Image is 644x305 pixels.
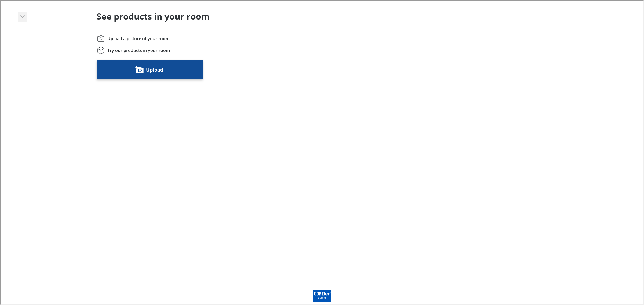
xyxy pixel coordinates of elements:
[96,59,202,79] button: Upload a picture of your room
[17,12,27,21] button: Exit visualizer
[107,35,169,41] span: Upload a picture of your room
[96,34,202,54] ol: Instructions
[145,65,163,73] label: Upload
[107,47,169,53] span: Try our products in your room
[300,290,343,301] a: Visit COREtec North America homepage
